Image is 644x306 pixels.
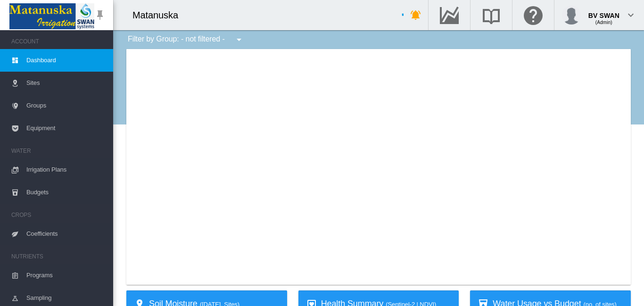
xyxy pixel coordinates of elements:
[132,8,187,22] div: Matanuska
[9,3,94,29] img: Matanuska_LOGO.png
[480,9,503,21] md-icon: Search the knowledge base
[410,9,421,21] md-icon: icon-bell-ring
[230,30,248,49] button: icon-menu-down
[26,72,106,94] span: Sites
[26,94,106,117] span: Groups
[406,6,425,25] button: icon-bell-ring
[595,20,612,25] span: (Admin)
[588,7,619,17] div: BV SWAN
[562,6,581,25] img: profile.jpg
[26,49,106,72] span: Dashboard
[625,9,636,21] md-icon: icon-chevron-down
[26,264,106,287] span: Programs
[522,9,545,21] md-icon: Click here for help
[11,34,106,49] span: ACCOUNT
[121,30,251,49] div: Filter by Group: - not filtered -
[26,181,106,204] span: Budgets
[26,223,106,245] span: Coefficients
[438,9,461,21] md-icon: Go to the Data Hub
[11,249,106,264] span: NUTRIENTS
[26,158,106,181] span: Irrigation Plans
[94,9,106,21] md-icon: icon-pin
[26,117,106,140] span: Equipment
[233,34,245,45] md-icon: icon-menu-down
[11,143,106,158] span: WATER
[11,207,106,223] span: CROPS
